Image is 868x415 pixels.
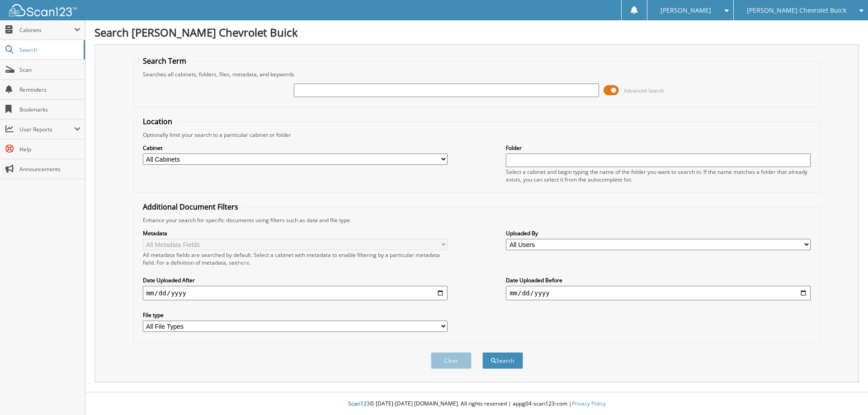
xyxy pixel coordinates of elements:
[143,276,448,284] label: Date Uploaded After
[138,216,816,224] div: Enhance your search for specific documents using filters such as date and file type.
[19,26,74,34] span: Cabinets
[431,352,472,369] button: Clear
[482,352,523,369] button: Search
[348,400,370,407] span: Scan123
[143,286,448,300] input: start
[143,144,448,152] label: Cabinet
[19,86,80,93] span: Reminders
[19,165,80,173] span: Announcements
[138,117,177,126] legend: Location
[143,251,448,266] div: All metadata fields are searched by default. Select a cabinet with metadata to enable filtering b...
[19,145,80,153] span: Help
[143,311,448,319] label: File type
[572,400,606,407] a: Privacy Policy
[138,202,243,212] legend: Additional Document Filters
[94,25,859,40] h1: Search [PERSON_NAME] Chevrolet Buick
[19,46,79,54] span: Search
[19,66,80,74] span: Scan
[506,168,811,183] div: Select a cabinet and begin typing the name of the folder you want to search in. If the name match...
[85,393,868,415] div: © [DATE]-[DATE] [DOMAIN_NAME]. All rights reserved | appg04-scan123-com |
[19,106,80,113] span: Bookmarks
[19,126,74,133] span: User Reports
[660,8,711,13] span: [PERSON_NAME]
[238,259,250,266] a: here
[143,229,448,237] label: Metadata
[506,276,811,284] label: Date Uploaded Before
[506,286,811,300] input: end
[138,56,191,66] legend: Search Term
[138,70,816,78] div: Searches all cabinets, folders, files, metadata, and keywords
[9,4,77,16] img: scan123-logo-white.svg
[747,8,846,13] span: [PERSON_NAME] Chevrolet Buick
[506,144,811,152] label: Folder
[506,229,811,237] label: Uploaded By
[624,87,664,94] span: Advanced Search
[138,131,816,139] div: Optionally limit your search to a particular cabinet or folder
